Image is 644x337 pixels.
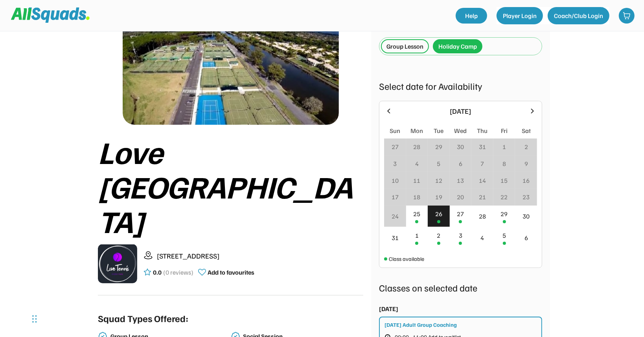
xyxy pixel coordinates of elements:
[98,134,363,238] div: Love [GEOGRAPHIC_DATA]
[456,8,487,24] a: Help
[479,176,486,185] div: 14
[435,192,442,202] div: 19
[435,176,442,185] div: 12
[392,233,399,242] div: 31
[523,176,530,185] div: 16
[413,176,420,185] div: 11
[457,142,464,151] div: 30
[435,209,442,219] div: 26
[393,159,397,168] div: 3
[502,231,506,240] div: 5
[437,231,440,240] div: 2
[524,159,528,168] div: 9
[98,244,137,283] img: LTPP_Logo_REV.jpeg
[459,231,462,240] div: 3
[481,233,484,242] div: 4
[98,311,188,325] div: Squad Types Offered:
[457,209,464,219] div: 27
[459,159,462,168] div: 6
[413,209,420,219] div: 25
[437,159,440,168] div: 5
[397,106,524,117] div: [DATE]
[11,7,90,22] img: Squad%20Logo.svg
[153,268,162,277] div: 0.0
[522,126,531,135] div: Sat
[479,192,486,202] div: 21
[392,142,399,151] div: 27
[379,281,542,295] div: Classes on selected date
[390,126,400,135] div: Sun
[502,142,506,151] div: 1
[501,209,508,219] div: 29
[379,79,542,93] div: Select date for Availability
[454,126,467,135] div: Wed
[548,7,609,24] button: Coach/Club Login
[479,211,486,221] div: 28
[501,192,508,202] div: 22
[123,7,339,125] img: love%20tennis%20cover.jpg
[386,42,423,51] div: Group Lesson
[497,7,543,24] button: Player Login
[415,231,419,240] div: 1
[413,142,420,151] div: 28
[501,126,508,135] div: Fri
[413,192,420,202] div: 18
[523,192,530,202] div: 23
[479,142,486,151] div: 31
[524,142,528,151] div: 2
[477,126,488,135] div: Thu
[623,12,631,20] img: shopping-cart-01%20%281%29.svg
[415,159,419,168] div: 4
[435,142,442,151] div: 29
[457,192,464,202] div: 20
[157,251,363,261] div: [STREET_ADDRESS]
[481,159,484,168] div: 7
[524,233,528,242] div: 6
[457,176,464,185] div: 13
[410,126,423,135] div: Mon
[438,42,477,51] div: Holiday Camp
[392,211,399,221] div: 24
[502,159,506,168] div: 8
[389,255,424,263] div: Class available
[379,304,398,313] div: [DATE]
[163,268,193,277] div: (0 reviews)
[392,192,399,202] div: 17
[385,321,457,329] div: [DATE] Adult Group Coaching
[434,126,443,135] div: Tue
[392,176,399,185] div: 10
[208,268,254,277] div: Add to favourites
[523,211,530,221] div: 30
[501,176,508,185] div: 15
